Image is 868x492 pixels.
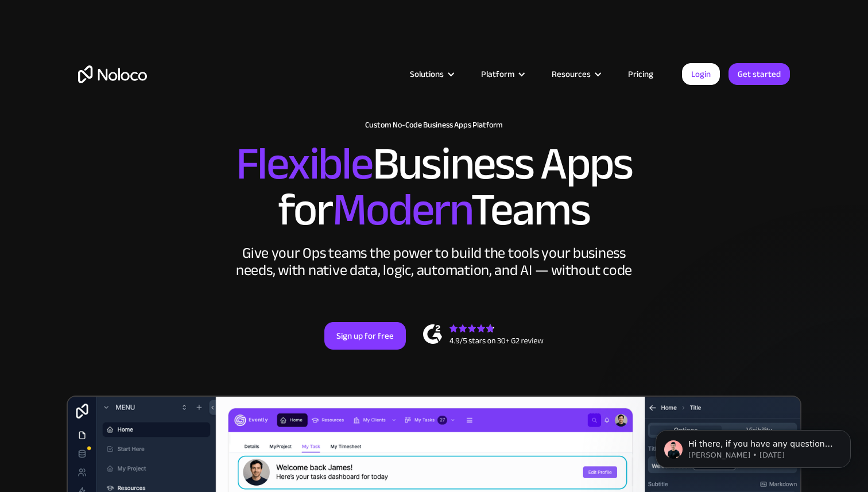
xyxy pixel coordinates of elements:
[78,65,147,83] a: home
[467,67,537,82] div: Platform
[481,67,514,82] div: Platform
[682,63,720,85] a: Login
[728,63,790,85] a: Get started
[332,167,471,253] span: Modern
[410,67,444,82] div: Solutions
[396,67,467,82] div: Solutions
[552,67,591,82] div: Resources
[537,67,614,82] div: Resources
[638,406,868,486] iframe: Intercom notifications message
[233,245,635,279] div: Give your Ops teams the power to build the tools your business needs, with native data, logic, au...
[236,121,373,207] span: Flexible
[78,141,790,233] h2: Business Apps for Teams
[324,322,406,350] a: Sign up for free
[614,67,668,82] a: Pricing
